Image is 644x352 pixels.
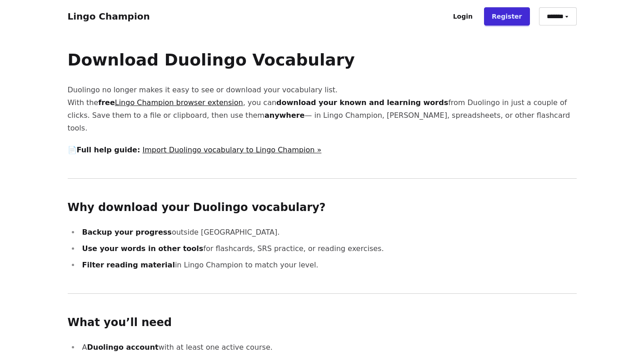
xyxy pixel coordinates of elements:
a: Lingo Champion [68,11,150,22]
a: Register [484,7,530,25]
strong: Duolingo account [87,343,158,352]
a: Login [445,7,480,25]
strong: anywhere [265,111,305,120]
li: in Lingo Champion to match your level. [80,259,577,272]
strong: Full help guide: [77,146,140,154]
h2: Why download your Duolingo vocabulary? [68,201,577,215]
h2: What you’ll need [68,316,577,330]
a: Import Duolingo vocabulary to Lingo Champion » [142,146,321,154]
strong: free [98,98,243,107]
li: outside [GEOGRAPHIC_DATA]. [80,226,577,239]
h1: Download Duolingo Vocabulary [68,51,577,69]
p: 📄 [68,144,577,156]
p: Duolingo no longer makes it easy to see or download your vocabulary list. With the , you can from... [68,84,577,135]
strong: download your known and learning words [276,98,448,107]
a: Lingo Champion browser extension [115,98,243,107]
strong: Filter reading material [82,261,175,269]
strong: Backup your progress [82,228,172,236]
li: for flashcards, SRS practice, or reading exercises. [80,242,577,255]
strong: Use your words in other tools [82,244,204,253]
